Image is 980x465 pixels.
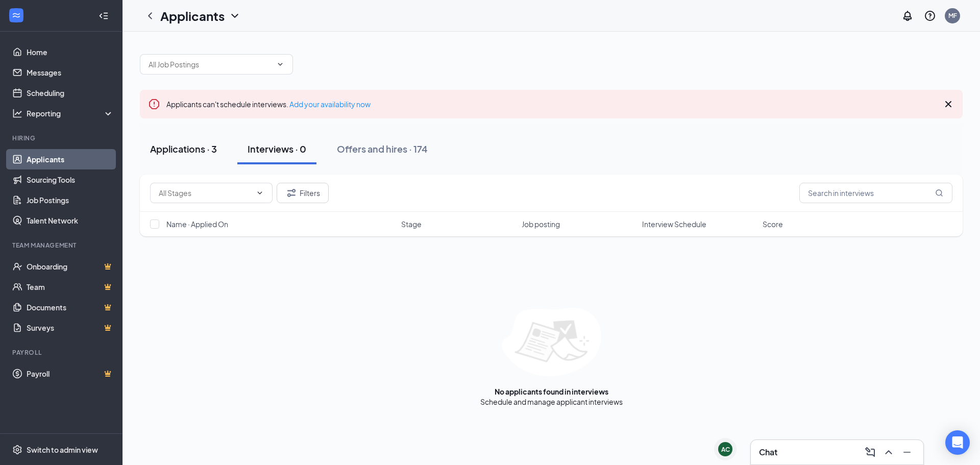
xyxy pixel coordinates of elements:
[159,187,252,199] input: All Stages
[864,446,876,458] svg: ComposeMessage
[480,397,623,407] div: Schedule and manage applicant interviews
[12,108,22,118] svg: Analysis
[144,10,156,22] svg: ChevronLeft
[166,219,228,229] span: Name · Applied On
[166,100,371,109] span: Applicants can't schedule interviews.
[763,219,783,229] span: Score
[899,444,915,460] button: Minimize
[27,62,114,83] a: Messages
[12,445,22,455] svg: Settings
[150,142,217,155] div: Applications · 3
[27,190,114,210] a: Job Postings
[256,189,264,197] svg: ChevronDown
[27,108,114,118] div: Reporting
[27,256,114,277] a: OnboardingCrown
[799,183,952,203] input: Search in interviews
[942,98,954,110] svg: Cross
[935,189,943,197] svg: MagnifyingGlass
[27,149,114,169] a: Applicants
[337,142,428,155] div: Offers and hires · 174
[502,308,601,376] img: empty-state
[248,142,306,155] div: Interviews · 0
[289,100,371,109] a: Add your availability now
[401,219,422,229] span: Stage
[883,446,895,458] svg: ChevronUp
[27,317,114,338] a: SurveysCrown
[642,219,706,229] span: Interview Schedule
[948,11,957,20] div: MF
[901,446,913,458] svg: Minimize
[12,134,112,142] div: Hiring
[522,219,560,229] span: Job posting
[27,363,114,384] a: PayrollCrown
[160,7,225,25] h1: Applicants
[27,83,114,103] a: Scheduling
[27,277,114,297] a: TeamCrown
[285,187,298,199] svg: Filter
[759,447,777,458] h3: Chat
[880,444,897,460] button: ChevronUp
[149,59,272,70] input: All Job Postings
[495,386,608,397] div: No applicants found in interviews
[721,445,730,454] div: AC
[27,297,114,317] a: DocumentsCrown
[229,10,241,22] svg: ChevronDown
[901,10,914,22] svg: Notifications
[27,169,114,190] a: Sourcing Tools
[12,241,112,250] div: Team Management
[924,10,936,22] svg: QuestionInfo
[277,183,329,203] button: Filter Filters
[12,348,112,357] div: Payroll
[945,430,970,455] div: Open Intercom Messenger
[99,11,109,21] svg: Collapse
[27,445,98,455] div: Switch to admin view
[27,42,114,62] a: Home
[27,210,114,231] a: Talent Network
[11,10,21,20] svg: WorkstreamLogo
[276,60,284,68] svg: ChevronDown
[862,444,878,460] button: ComposeMessage
[148,98,160,110] svg: Error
